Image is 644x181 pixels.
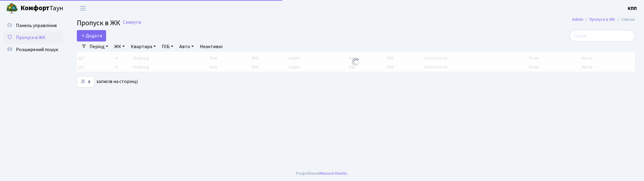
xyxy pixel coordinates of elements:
[570,30,635,41] input: Пошук...
[159,41,176,52] a: ПІБ
[77,30,106,41] a: Додати
[177,41,196,52] a: Авто
[75,3,90,13] button: Переключити навігацію
[6,2,18,14] img: logo.png
[123,20,141,25] a: Скинути
[81,32,102,39] span: Додати
[319,170,347,176] a: Massive Kinetic
[351,57,361,67] img: Обробка...
[296,170,348,177] div: Розроблено .
[572,16,583,23] a: Admin
[615,16,635,23] li: Список
[563,13,644,26] nav: breadcrumb
[77,76,138,87] label: записів на сторінці
[3,20,63,32] a: Панель управління
[197,41,225,52] a: Неактивні
[20,3,63,14] span: Таун
[3,44,63,56] a: Розширений пошук
[16,22,57,29] span: Панель управління
[112,41,127,52] a: ЖК
[16,34,46,41] span: Пропуск в ЖК
[20,3,49,13] b: Комфорт
[16,46,58,53] span: Розширений пошук
[628,5,637,12] a: КПП
[128,41,158,52] a: Квартира
[589,16,615,23] a: Пропуск в ЖК
[3,32,63,44] a: Пропуск в ЖК
[77,76,94,87] select: записів на сторінці
[87,41,111,52] a: Період
[77,18,120,28] span: Пропуск в ЖК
